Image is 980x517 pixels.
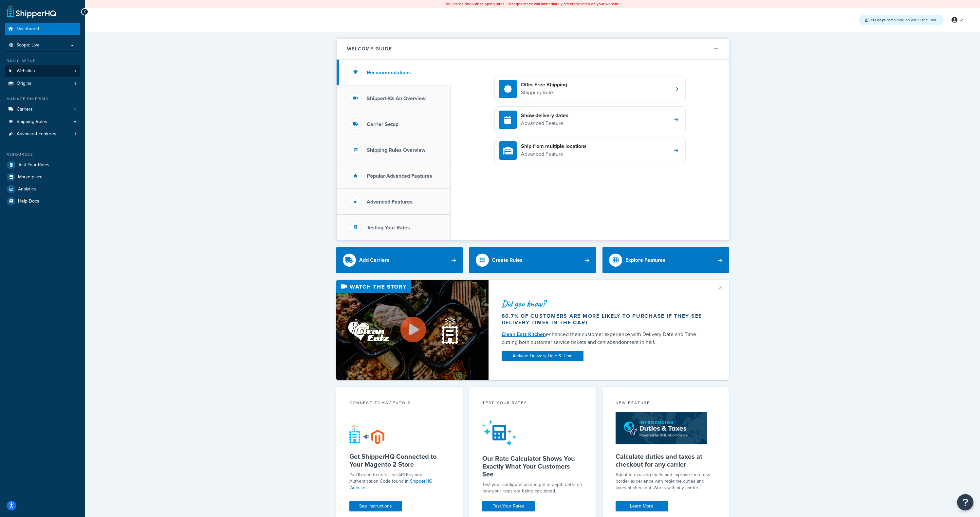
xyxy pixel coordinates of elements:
[17,119,47,125] span: Shipping Rules
[336,247,463,273] a: Add Carriers
[482,501,535,511] a: Test Your Rates
[521,112,568,119] h4: Show delivery dates
[349,472,450,491] p: You'll need to enter the API Key and Authentication Code found in
[5,65,80,77] li: Websites
[482,455,583,478] h5: Our Rate Calculator Shows You Exactly What Your Customers See
[367,147,425,153] h3: Shipping Rules Overview
[349,424,384,444] img: connect-shq-magento-24cdf84b.svg
[5,171,80,183] a: Marketplace
[367,199,413,205] h3: Advanced Features
[482,481,583,494] div: Test your configuration and get in-depth detail on how your rates are being calculated.
[367,70,411,76] h3: Recommendations
[492,256,523,265] div: Create Rules
[602,247,729,273] a: Explore Features
[5,116,80,128] a: Shipping Rules
[625,256,665,265] div: Explore Features
[349,501,402,511] a: See Instructions
[16,43,40,48] span: Scope: Live
[347,46,392,51] h2: Welcome Guide
[17,68,35,74] span: Websites
[5,195,80,207] a: Help Docs
[616,501,668,511] a: Learn More
[957,494,973,510] button: Open Resource Center
[616,400,716,407] div: New Feature
[5,78,80,90] li: Origins
[869,17,936,23] span: remaining on your Free Trial
[469,247,596,273] a: Create Rules
[74,107,76,112] span: 4
[502,313,709,326] div: 60.7% of customers are more likely to purchase if they see delivery times in the cart
[5,65,80,77] a: Websites1
[367,225,410,231] h3: Testing Your Rates
[616,453,716,468] h5: Calculate duties and taxes at checkout for any carrier
[502,351,583,361] a: Activate Delivery Date & Time
[18,162,49,168] span: Test Your Rates
[521,143,587,150] h4: Ship from multiple locations
[17,81,31,86] span: Origins
[521,150,587,158] p: Advanced Feature
[17,26,39,32] span: Dashboard
[5,58,80,64] div: Basic Setup
[367,96,426,101] h3: ShipperHQ: An Overview
[336,280,489,380] img: Video thumbnail
[5,96,80,102] div: Manage Shipping
[869,17,886,23] strong: 397 days
[502,330,546,338] a: Clean Eatz Kitchen
[5,128,80,140] li: Advanced Features
[367,121,398,127] h3: Carrier Setup
[75,68,76,74] span: 1
[17,107,33,112] span: Carriers
[5,78,80,90] a: Origins1
[349,400,450,407] div: Connect to Magento 2
[75,131,76,137] span: 1
[18,199,39,204] span: Help Docs
[5,103,80,116] li: Carriers
[521,81,567,88] h4: Offer Free Shipping
[5,23,80,35] a: Dashboard
[367,173,432,179] h3: Popular Advanced Features
[18,174,43,180] span: Marketplace
[5,103,80,116] a: Carriers4
[502,330,709,346] div: enhanced their customer experience with Delivery Date and Time — cutting both customer service ti...
[5,152,80,157] div: Resources
[482,400,583,407] div: Test your rates
[18,187,36,192] span: Analytics
[17,131,56,137] span: Advanced Features
[349,453,450,468] h5: Get ShipperHQ Connected to Your Magento 2 Store
[521,119,568,128] p: Advanced Feature
[5,159,80,171] a: Test Your Rates
[349,478,433,491] a: ShipperHQ Websites
[616,472,716,491] p: Adapt to evolving tariffs and improve the cross-border experience with real-time duties and taxes...
[359,256,389,265] div: Add Carriers
[5,128,80,140] a: Advanced Features1
[502,299,709,308] div: Did you know?
[5,183,80,195] a: Analytics
[472,1,479,7] b: LIVE
[521,88,567,97] p: Shipping Rule
[75,81,76,86] span: 1
[337,39,729,60] button: Welcome Guide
